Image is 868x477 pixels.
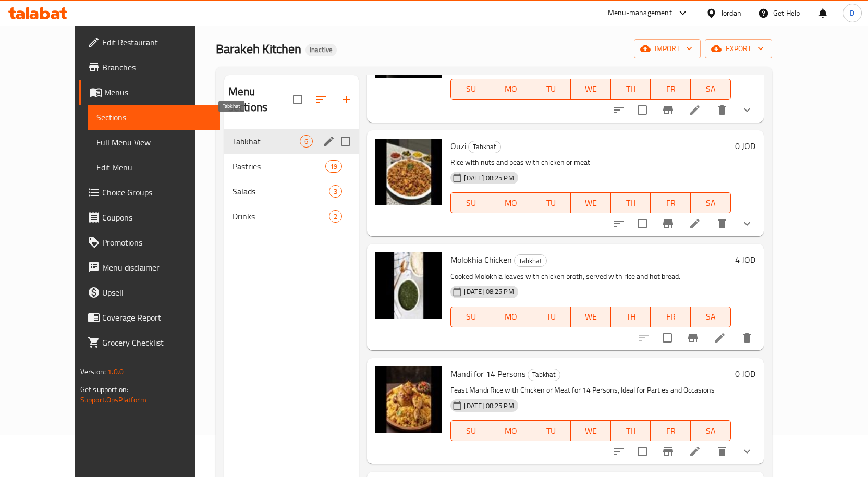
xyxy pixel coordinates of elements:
a: Support.OpsPlatform [80,393,146,407]
button: TH [611,307,651,327]
span: Edit Restaurant [102,36,212,48]
a: Edit menu item [689,104,701,116]
span: 19 [326,162,341,172]
span: SA [695,309,727,324]
span: Select to update [631,99,653,121]
span: D [850,7,854,19]
a: Edit Restaurant [79,30,220,55]
span: [DATE] 08:25 PM [460,401,518,411]
img: Ouzi [375,139,442,205]
button: MO [491,420,531,441]
button: SU [450,79,491,100]
span: TU [535,423,567,438]
button: delete [710,211,735,236]
div: items [329,210,342,223]
span: TH [615,81,647,96]
span: Tabkhat [528,369,560,381]
button: FR [651,192,691,213]
button: show more [735,439,760,464]
span: TU [535,81,567,96]
div: items [329,185,342,198]
a: Promotions [79,230,220,255]
span: MO [495,195,527,211]
span: Drinks [233,210,329,223]
span: SU [455,309,486,324]
button: Branch-specific-item [655,97,680,123]
span: Upsell [102,286,212,299]
div: Tabkhat [528,369,560,381]
div: items [300,135,313,148]
span: Menu disclaimer [102,261,212,274]
div: Inactive [305,44,337,56]
span: TU [535,195,567,211]
span: WE [575,81,607,96]
button: SU [450,307,491,327]
button: WE [571,192,611,213]
span: [DATE] 08:25 PM [460,287,518,297]
button: TU [531,79,571,100]
button: Branch-specific-item [655,211,680,236]
button: delete [710,439,735,464]
a: Sections [88,105,220,130]
span: Version: [80,365,106,378]
button: FR [651,79,691,100]
button: delete [710,97,735,123]
div: Salads3 [224,179,359,204]
h6: 0 JOD [735,139,755,153]
span: [DATE] 08:25 PM [460,173,518,183]
span: Select to update [631,213,653,235]
button: import [634,39,701,58]
a: Edit menu item [689,217,701,230]
a: Menu disclaimer [79,255,220,280]
div: Tabkhat [514,254,547,267]
button: FR [651,307,691,327]
span: Edit Menu [96,161,212,174]
button: MO [491,79,531,100]
span: SU [455,195,486,211]
button: MO [491,307,531,327]
span: Select to update [631,441,653,462]
button: SA [691,420,731,441]
button: SA [691,192,731,213]
span: 1.0.0 [108,365,124,378]
span: TH [615,195,647,211]
span: MO [495,423,527,438]
span: Molokhia Chicken [450,252,512,267]
a: Full Menu View [88,130,220,155]
button: TH [611,79,651,100]
span: Salads [233,185,329,198]
nav: Menu sections [224,125,359,233]
button: WE [571,307,611,327]
button: show more [735,97,760,123]
button: sort-choices [606,439,631,464]
button: show more [735,211,760,236]
div: Pastries [233,160,325,173]
span: MO [495,309,527,324]
span: Get support on: [80,383,128,396]
div: Pastries19 [224,154,359,179]
span: Barakeh Kitchen [216,37,301,60]
span: FR [655,309,687,324]
span: SU [455,81,486,96]
button: SA [691,79,731,100]
span: Choice Groups [102,186,212,199]
span: Coupons [102,211,212,224]
span: Grocery Checklist [102,336,212,349]
span: SA [695,195,727,211]
button: TU [531,192,571,213]
svg: Show Choices [741,445,753,458]
div: Tabkhat [468,141,501,153]
p: Rice with nuts and peas with chicken or meat [450,156,730,169]
button: Branch-specific-item [680,325,705,350]
button: TH [611,192,651,213]
img: Mandi for 14 Persons [375,366,442,433]
p: Feast Mandi Rice with Chicken or Meat for 14 Persons, Ideal for Parties and Occasions [450,384,730,397]
div: Drinks2 [224,204,359,229]
span: TH [615,309,647,324]
span: Sections [96,111,212,124]
button: Branch-specific-item [655,439,680,464]
button: sort-choices [606,97,631,123]
span: Menus [104,86,212,99]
